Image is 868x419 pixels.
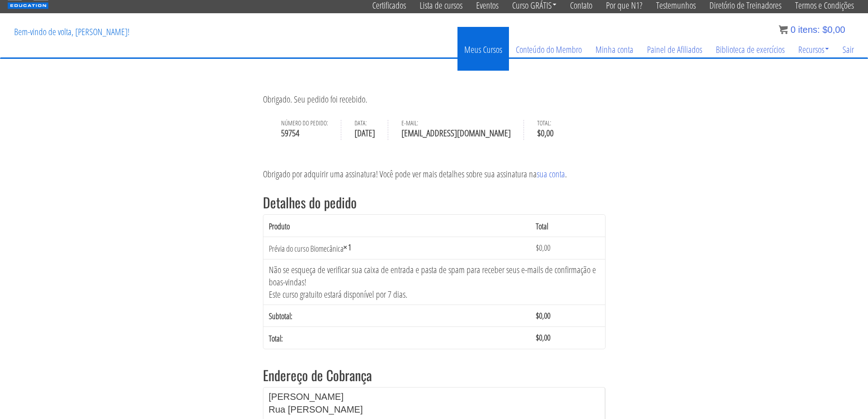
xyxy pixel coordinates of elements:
[536,221,548,232] font: Total
[791,27,836,71] a: Recursos
[836,27,861,71] a: Sair
[791,25,796,35] font: 0
[536,332,539,343] font: $
[589,27,640,71] a: Minha conta
[516,43,582,55] font: Conteúdo do Membro
[596,43,633,55] font: Minha conta
[779,25,788,34] img: icon11.png
[263,168,537,180] font: Obrigado por adquirir uma assinatura! Você pode ver mais detalhes sobre sua assinatura na
[509,27,589,71] a: Conteúdo do Membro
[716,43,785,55] font: Biblioteca de exercícios
[779,25,845,35] a: 0 itens: $0,00
[14,26,129,38] font: Bem-vindo de volta, [PERSON_NAME]!
[539,332,550,343] font: 0,00
[269,310,293,321] font: Subtotal:
[842,43,854,55] font: Sair
[539,242,550,253] font: 0,00
[709,27,791,71] a: Biblioteca de exercícios
[457,27,509,71] a: Meus Cursos
[269,264,596,288] font: Não se esqueça de verificar sua caixa de entrada e pasta de spam para receber seus e-mails de con...
[263,365,372,385] font: Endereço de Cobrança
[647,43,702,55] font: Painel de Afiliados
[281,127,299,139] font: 59754
[536,310,539,321] font: $
[827,25,845,35] font: 0,00
[354,119,367,127] font: Data:
[640,27,709,71] a: Painel de Afiliados
[263,192,357,212] font: Detalhes do pedido
[536,242,539,253] font: $
[269,392,344,402] font: [PERSON_NAME]
[344,242,351,253] font: × 1
[822,25,827,35] font: $
[269,243,344,254] font: Prévia do curso Biomecânica
[269,404,363,414] font: Rua [PERSON_NAME]
[354,127,375,139] font: [DATE]
[565,168,567,180] font: .
[401,119,418,127] font: E-mail:
[269,221,290,232] font: Produto
[537,168,565,180] a: sua conta
[541,127,554,139] font: 0,00
[263,93,367,105] font: Obrigado. Seu pedido foi recebido.
[401,127,511,139] font: [EMAIL_ADDRESS][DOMAIN_NAME]
[539,310,550,321] font: 0,00
[798,43,824,55] font: Recursos
[537,127,541,139] font: $
[537,119,551,127] font: Total:
[798,25,820,35] font: itens:
[281,119,328,127] font: Número do pedido:
[269,288,407,300] font: Este curso gratuito estará disponível por 7 dias.
[464,43,502,55] font: Meus Cursos
[269,333,283,344] font: Total:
